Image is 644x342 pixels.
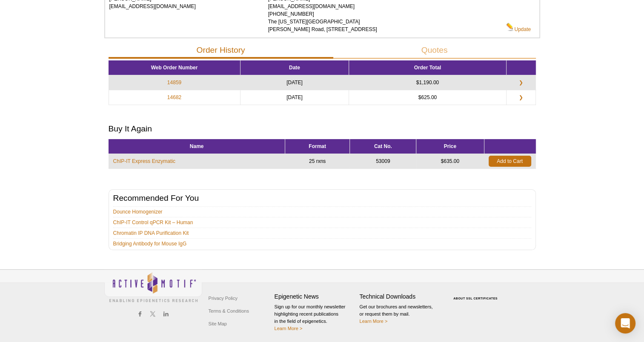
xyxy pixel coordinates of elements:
th: Name [109,139,285,154]
a: Add to Cart [489,156,531,167]
a: Privacy Policy [206,292,240,305]
a: ChIP-IT Express Enzymatic [113,157,175,165]
p: Get our brochures and newsletters, or request them by mail. [360,303,441,325]
h4: Technical Downloads [360,293,441,300]
img: Active Motif, [104,270,202,304]
a: ❯ [514,94,528,101]
h4: Epigenetic News [275,293,355,300]
th: Price [416,139,484,154]
a: ❯ [514,79,528,86]
button: Quotes [333,43,536,59]
a: 14859 [167,79,181,86]
th: Date [240,60,349,75]
a: Site Map [206,317,229,330]
a: ChIP-IT Control qPCR Kit – Human [113,219,193,226]
a: Learn More > [360,319,388,324]
th: Order Total [349,60,506,75]
td: $635.00 [416,154,484,168]
a: ABOUT SSL CERTIFICATES [453,297,498,300]
div: Open Intercom Messenger [615,313,635,333]
a: Terms & Conditions [206,305,251,317]
td: $1,190.00 [349,75,506,90]
th: Web Order Number [109,60,240,75]
td: [DATE] [240,90,349,105]
th: Format [285,139,350,154]
a: Dounce Homogenizer [113,208,163,216]
h2: Buy It Again [109,125,536,133]
img: Edit [506,23,514,31]
a: Learn More > [275,326,303,331]
button: Order History [109,43,333,59]
th: Cat No. [350,139,416,154]
p: Sign up for our monthly newsletter highlighting recent publications in the field of epigenetics. [275,303,355,332]
td: $625.00 [349,90,506,105]
a: Bridging Antibody for Mouse IgG [113,240,187,248]
a: 14682 [167,94,181,101]
a: Chromatin IP DNA Purification Kit [113,229,189,237]
a: Update [506,23,531,33]
h2: Recommended For You [113,194,531,202]
td: 53009 [350,154,416,168]
td: [DATE] [240,75,349,90]
td: 25 rxns [285,154,350,168]
table: Click to Verify - This site chose Symantec SSL for secure e-commerce and confidential communicati... [445,285,509,303]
